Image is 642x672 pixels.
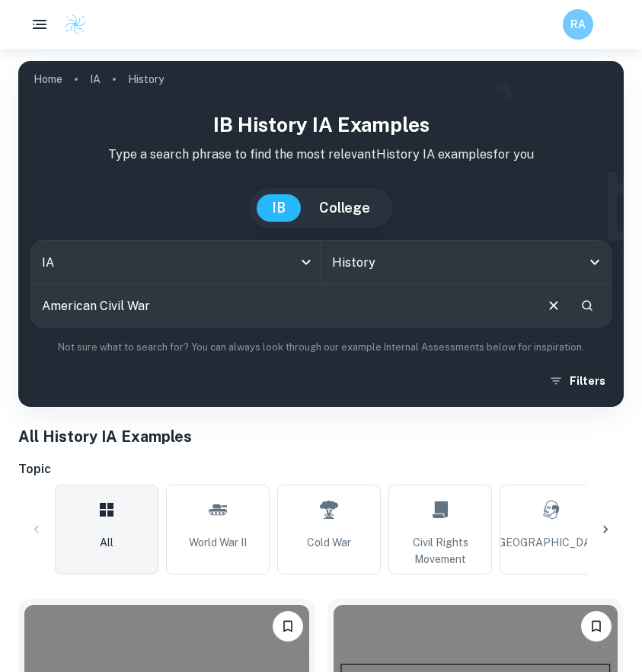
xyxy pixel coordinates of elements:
button: Bookmark [581,611,612,642]
p: History [128,71,164,88]
span: [GEOGRAPHIC_DATA] [495,534,608,551]
span: All [100,534,113,551]
p: Type a search phrase to find the most relevant History IA examples for you [30,146,612,164]
p: Not sure what to search for? You can always look through our example Internal Assessments below f... [30,340,612,355]
button: RA [563,9,593,40]
span: World War II [189,534,247,551]
a: Clastify logo [55,13,87,36]
button: Filters [545,367,612,395]
input: E.g. Nazi Germany, atomic bomb, USA politics... [31,284,533,327]
a: Home [34,69,62,90]
button: Search [574,293,600,318]
h1: IB History IA examples [30,110,612,139]
span: Civil Rights Movement [395,534,485,568]
div: IA [31,241,321,283]
button: Clear [539,291,568,320]
a: IA [90,69,101,90]
button: Open [584,251,605,273]
button: College [304,194,385,222]
h1: All History IA Examples [18,425,624,448]
img: Clastify logo [64,13,87,36]
span: Cold War [307,534,351,551]
button: IB [257,194,301,222]
h6: RA [570,16,587,33]
button: Bookmark [273,611,303,642]
img: profile cover [18,61,624,407]
h6: Topic [18,460,624,478]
